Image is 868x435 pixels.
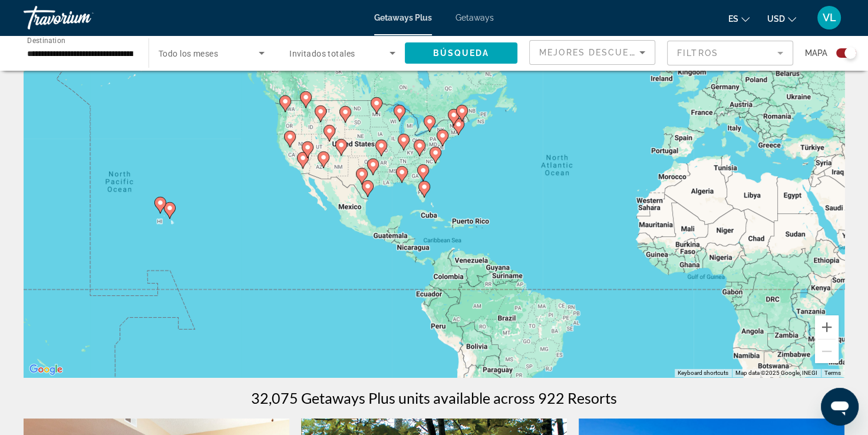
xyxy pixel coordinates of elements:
[824,370,841,376] a: Terms (opens in new tab)
[767,10,796,27] button: Change currency
[539,48,657,57] span: Mejores descuentos
[433,48,490,58] span: Búsqueda
[289,49,355,58] span: Invitados totales
[27,362,65,377] img: Google
[815,315,839,339] button: Zoom in
[767,14,785,24] span: USD
[667,40,793,66] button: Filter
[823,12,836,24] span: VL
[678,369,728,377] button: Keyboard shortcuts
[456,13,494,22] a: Getaways
[814,5,844,30] button: User Menu
[405,42,517,64] button: Búsqueda
[735,370,817,376] span: Map data ©2025 Google, INEGI
[728,14,738,24] span: es
[728,10,750,27] button: Change language
[821,388,859,426] iframe: Button to launch messaging window
[539,45,645,60] mat-select: Sort by
[27,36,65,44] span: Destination
[159,49,218,58] span: Todo los meses
[374,13,432,22] a: Getaways Plus
[251,389,617,407] h1: 32,075 Getaways Plus units available across 922 Resorts
[805,45,827,61] span: Mapa
[815,340,839,363] button: Zoom out
[27,362,65,377] a: Open this area in Google Maps (opens a new window)
[24,2,141,33] a: Travorium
